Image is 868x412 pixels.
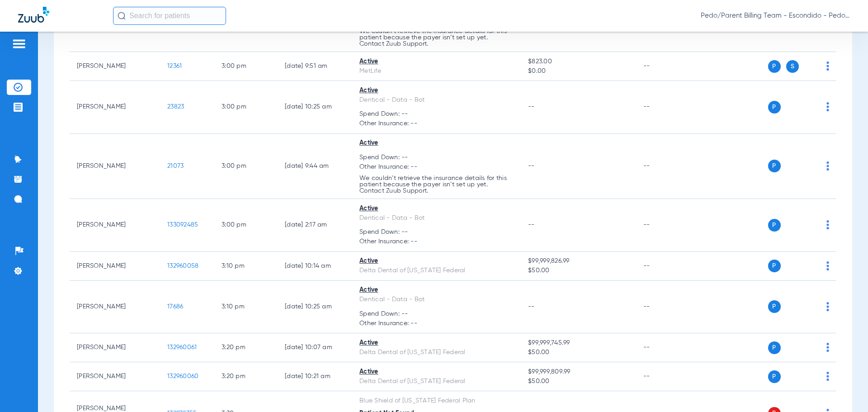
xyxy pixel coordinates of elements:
[826,102,829,111] img: group-dot-blue.svg
[278,199,352,252] td: [DATE] 2:17 AM
[528,303,535,310] span: --
[214,52,278,81] td: 3:00 PM
[214,281,278,334] td: 3:10 PM
[359,95,514,105] div: Dentical - Data - Bot
[167,163,184,169] span: 21073
[636,281,697,334] td: --
[70,362,160,391] td: [PERSON_NAME]
[70,52,160,81] td: [PERSON_NAME]
[359,309,514,319] span: Spend Down: --
[528,66,628,76] span: $0.00
[214,252,278,281] td: 3:10 PM
[359,266,514,275] div: Delta Dental of [US_STATE] Federal
[214,81,278,134] td: 3:00 PM
[167,303,183,310] span: 17686
[359,213,514,223] div: Dentical - Data - Bot
[826,343,829,352] img: group-dot-blue.svg
[70,134,160,199] td: [PERSON_NAME]
[359,28,514,47] p: We couldn’t retrieve the insurance details for this patient because the payer isn’t set up yet. C...
[768,160,781,172] span: P
[636,81,697,134] td: --
[359,175,514,194] p: We couldn’t retrieve the insurance details for this patient because the payer isn’t set up yet. C...
[768,260,781,272] span: P
[359,377,514,386] div: Delta Dental of [US_STATE] Federal
[528,222,535,228] span: --
[826,62,829,71] img: group-dot-blue.svg
[167,104,184,110] span: 23823
[167,344,197,350] span: 132960061
[636,199,697,252] td: --
[278,252,352,281] td: [DATE] 10:14 AM
[359,162,514,172] span: Other Insurance: --
[826,302,829,311] img: group-dot-blue.svg
[278,134,352,199] td: [DATE] 9:44 AM
[214,199,278,252] td: 3:00 PM
[528,367,628,377] span: $99,999,809.99
[636,134,697,199] td: --
[118,12,126,20] img: Search Icon
[167,222,198,228] span: 133092485
[359,295,514,304] div: Dentical - Data - Bot
[359,319,514,328] span: Other Insurance: --
[768,219,781,232] span: P
[823,369,868,412] iframe: Chat Widget
[528,338,628,348] span: $99,999,745.99
[528,104,535,110] span: --
[278,362,352,391] td: [DATE] 10:21 AM
[359,57,514,66] div: Active
[359,138,514,148] div: Active
[278,52,352,81] td: [DATE] 9:51 AM
[826,161,829,170] img: group-dot-blue.svg
[70,281,160,334] td: [PERSON_NAME]
[70,81,160,134] td: [PERSON_NAME]
[278,281,352,334] td: [DATE] 10:25 AM
[359,86,514,95] div: Active
[214,333,278,362] td: 3:20 PM
[359,256,514,266] div: Active
[528,377,628,386] span: $50.00
[636,362,697,391] td: --
[214,134,278,199] td: 3:00 PM
[528,163,535,169] span: --
[528,256,628,266] span: $99,999,826.99
[359,119,514,128] span: Other Insurance: --
[70,199,160,252] td: [PERSON_NAME]
[636,52,697,81] td: --
[359,396,514,406] div: Blue Shield of [US_STATE] Federal Plan
[359,285,514,295] div: Active
[359,367,514,377] div: Active
[636,333,697,362] td: --
[167,263,198,269] span: 132960058
[18,7,49,23] img: Zuub Logo
[359,237,514,246] span: Other Insurance: --
[768,60,781,73] span: P
[113,7,226,25] input: Search for patients
[359,338,514,348] div: Active
[359,227,514,237] span: Spend Down: --
[167,373,198,379] span: 132960060
[768,101,781,114] span: P
[826,220,829,229] img: group-dot-blue.svg
[359,204,514,213] div: Active
[70,333,160,362] td: [PERSON_NAME]
[701,11,850,20] span: Pedo/Parent Billing Team - Escondido - Pedo | The Super Dentists
[359,348,514,357] div: Delta Dental of [US_STATE] Federal
[528,266,628,275] span: $50.00
[768,300,781,313] span: P
[278,81,352,134] td: [DATE] 10:25 AM
[768,341,781,354] span: P
[359,109,514,119] span: Spend Down: --
[359,66,514,76] div: MetLife
[359,153,514,162] span: Spend Down: --
[768,370,781,383] span: P
[167,63,182,69] span: 12361
[528,348,628,357] span: $50.00
[826,261,829,270] img: group-dot-blue.svg
[214,362,278,391] td: 3:20 PM
[70,252,160,281] td: [PERSON_NAME]
[786,60,799,73] span: S
[12,38,26,49] img: hamburger-icon
[636,252,697,281] td: --
[278,333,352,362] td: [DATE] 10:07 AM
